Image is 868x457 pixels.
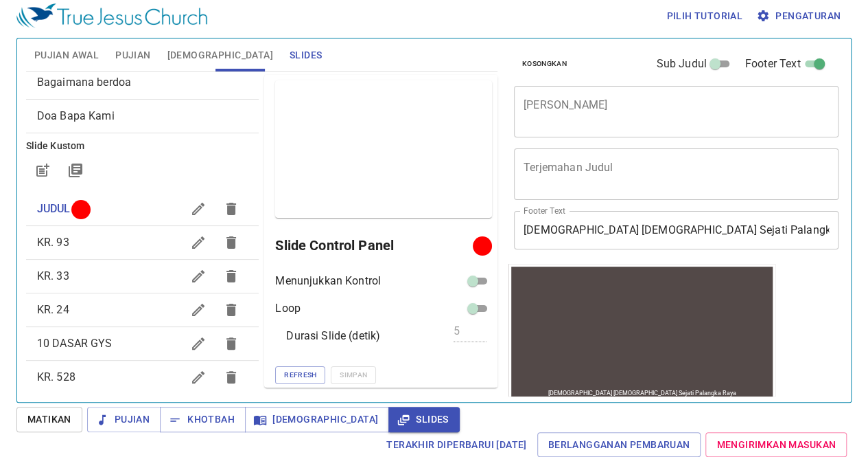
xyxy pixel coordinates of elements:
span: [object Object] [37,109,115,122]
button: Pujian [87,407,161,432]
span: Mengirimkan Masukan [716,436,836,454]
button: Pengaturan [753,3,846,29]
span: [object Object] [37,76,131,89]
span: Slides [290,47,322,64]
p: Durasi Slide (detik) [286,328,380,344]
button: Pilih tutorial [661,3,748,29]
span: Pujian [98,411,150,428]
span: Terakhir Diperbarui [DATE] [386,436,526,454]
span: Refresh [284,369,316,381]
button: Khotbah [160,407,246,432]
span: Pilih tutorial [666,8,742,25]
button: Refresh [275,366,325,384]
p: Menunjukkan Kontrol [275,273,381,289]
span: Footer Text [745,56,801,72]
span: Pengaturan [759,8,841,25]
div: JUDUL [26,192,259,225]
span: KR. 33 [37,269,69,282]
button: Slides [388,407,459,432]
div: KR. 24 [26,293,259,326]
div: KR. 33 [26,260,259,293]
span: Khotbah [171,411,235,428]
div: Bagaimana berdoa [26,66,259,99]
span: Pujian Awal [34,47,99,64]
span: Slides [399,411,448,428]
div: Doa Bapa Kami [26,100,259,133]
div: KR. 93 [26,226,259,259]
div: KR. 528 [26,361,259,394]
span: Matikan [27,411,71,428]
h6: Slide Control Panel [275,234,478,256]
span: [DEMOGRAPHIC_DATA] [256,411,378,428]
p: Loop [275,300,301,317]
iframe: from-child [508,264,775,401]
span: Kosongkan [522,58,567,70]
span: JUDUL [37,202,71,215]
span: Berlangganan Pembaruan [548,436,690,454]
span: Sub Judul [656,56,706,72]
button: Kosongkan [514,56,575,72]
div: 10 DASAR GYS [26,327,259,360]
h6: Slide Kustom [26,139,259,154]
span: [DEMOGRAPHIC_DATA] [167,47,273,64]
img: True Jesus Church [16,3,207,28]
span: 10 DASAR GYS [37,337,113,350]
button: Matikan [16,407,82,432]
span: Pujian [115,47,150,64]
span: KR. 528 [37,370,75,383]
button: [DEMOGRAPHIC_DATA] [245,407,389,432]
span: KR. 93 [37,236,69,249]
span: KR. 24 [37,303,69,316]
